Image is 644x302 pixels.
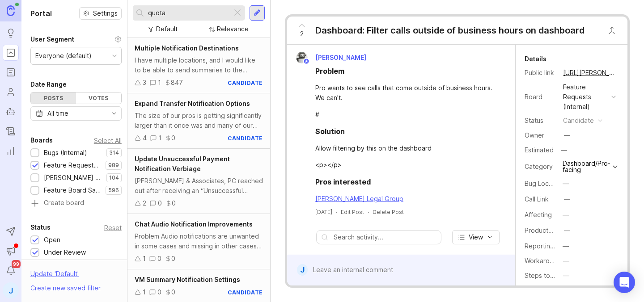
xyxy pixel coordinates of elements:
[30,8,52,19] h1: Portal
[127,38,270,93] a: Multiple Notification DestinationsI have multiple locations, and I would like to be able to send ...
[143,254,146,264] div: 1
[217,24,249,34] div: Relevance
[94,138,122,143] div: Select All
[135,276,240,283] span: VM Summary Notification Settings
[3,45,19,61] a: Portal
[135,100,250,107] span: Expand Transfer Notification Options
[525,180,563,187] label: Bug Location
[315,83,497,103] div: Pro wants to see calls that come outside of business hours. We can't.
[44,160,101,170] div: Feature Requests (Internal)
[525,130,556,140] div: Owner
[30,34,74,45] div: User Segment
[135,231,263,251] div: Problem Audio notifications are unwanted in some cases and missing in other cases Not desired on ...
[564,226,570,235] div: —
[315,176,371,187] div: Pros interested
[525,116,556,126] div: Status
[563,271,569,281] div: —
[614,272,635,293] div: Open Intercom Messenger
[44,235,60,245] div: Open
[336,208,337,216] div: ·
[373,208,404,216] div: Delete Post
[560,270,572,281] button: Steps to Reproduce
[525,195,549,203] label: Call Link
[30,283,101,293] div: Create new saved filter
[291,52,373,63] a: Justin Maxwell[PERSON_NAME]
[228,289,263,296] div: candidate
[228,134,263,142] div: candidate
[93,9,118,18] span: Settings
[171,133,175,143] div: 0
[561,193,573,205] button: Call Link
[563,82,608,112] div: Feature Requests (Internal)
[171,254,175,264] div: 0
[30,222,51,233] div: Status
[79,7,122,20] button: Settings
[315,209,332,215] time: [DATE]
[148,8,229,18] input: Search...
[135,44,239,52] span: Multiple Notification Destinations
[3,223,19,239] button: Send to Autopilot
[525,257,561,264] label: Workaround
[35,51,92,61] div: Everyone (default)
[30,200,122,208] a: Create board
[368,208,369,216] div: ·
[3,143,19,159] a: Reporting
[560,285,572,296] button: Actual
[563,160,610,173] div: Dashboard/Pro-facing
[143,78,146,88] div: 3
[3,25,19,41] a: Ideas
[135,111,263,130] div: The size of our pros is getting significantly larger than it once was and many of our top clients...
[558,144,570,156] div: —
[525,226,572,234] label: ProductboardID
[135,176,263,196] div: [PERSON_NAME] & Associates, PC reached out after receiving an “Unsuccessful Payment” email and tr...
[157,254,161,264] div: 0
[3,282,19,298] button: J
[297,264,308,276] div: J
[525,211,552,218] label: Affecting
[228,79,263,87] div: candidate
[315,109,497,119] div: #
[156,24,178,34] div: Default
[135,220,253,228] span: Chat Audio Notification Improvements
[172,198,176,208] div: 0
[525,162,556,172] div: Category
[158,198,162,208] div: 0
[315,126,345,137] div: Solution
[3,64,19,80] a: Roadmaps
[44,185,101,195] div: Feature Board Sandbox [DATE]
[158,78,161,88] div: 1
[171,287,175,297] div: 0
[564,130,570,140] div: —
[525,242,572,250] label: Reporting Team
[315,208,332,216] a: [DATE]
[135,155,230,172] span: Update Unsuccessful Payment Notification Verbiage
[30,269,79,283] div: Update ' Default '
[564,194,570,204] div: —
[171,78,183,88] div: 847
[107,110,121,117] svg: toggle icon
[158,133,161,143] div: 1
[143,198,146,208] div: 2
[525,68,556,78] div: Public link
[315,24,585,37] div: Dashboard: Filter calls outside of business hours on dashboard
[31,92,76,104] div: Posts
[315,66,344,76] div: Problem
[296,52,308,63] img: Justin Maxwell
[44,247,86,257] div: Under Review
[143,133,147,143] div: 4
[108,162,119,169] p: 989
[47,109,68,118] div: All time
[3,263,19,279] button: Notifications
[334,232,436,242] input: Search activity...
[563,210,569,220] div: —
[300,29,304,39] span: 2
[108,187,119,194] p: 596
[315,54,366,61] span: [PERSON_NAME]
[12,260,21,268] span: 99
[563,179,569,189] div: —
[563,116,594,126] div: candidate
[452,230,500,244] button: View
[3,123,19,139] a: Changelog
